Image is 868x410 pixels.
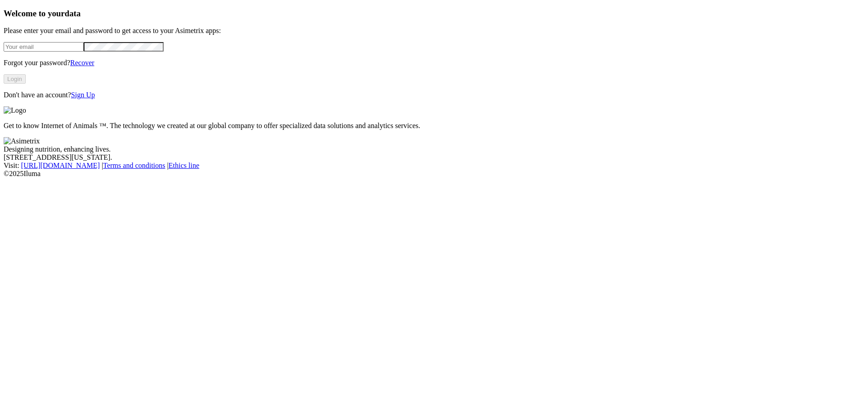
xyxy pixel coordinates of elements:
[4,27,864,35] p: Please enter your email and password to get access to your Asimetrix apps:
[70,59,94,67] a: Recover
[4,106,26,114] img: Logo
[4,122,864,130] p: Get to know Internet of Animals ™. The technology we created at our global company to offer speci...
[4,145,864,153] div: Designing nutrition, enhancing lives.
[65,9,80,18] span: data
[4,59,864,67] p: Forgot your password?
[103,162,165,169] a: Terms and conditions
[4,137,40,145] img: Asimetrix
[4,170,864,178] div: © 2025 Iluma
[4,153,864,162] div: [STREET_ADDRESS][US_STATE].
[71,91,95,99] a: Sign Up
[169,162,199,169] a: Ethics line
[4,9,864,19] h3: Welcome to your
[21,162,100,169] a: [URL][DOMAIN_NAME]
[4,42,84,52] input: Your email
[4,91,864,99] p: Don't have an account?
[4,74,26,84] button: Login
[4,162,864,170] div: Visit : | |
